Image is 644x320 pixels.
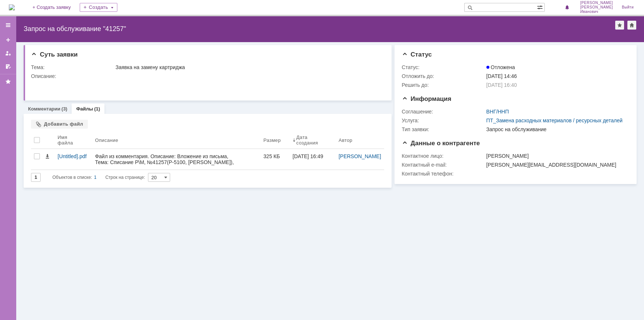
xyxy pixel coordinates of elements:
[76,106,93,112] a: Файлы
[580,1,613,5] span: [PERSON_NAME]
[486,73,626,79] div: [DATE] 14:46
[402,51,432,58] span: Статус
[402,73,485,79] div: Отложить до:
[31,64,114,70] div: Тема:
[627,21,636,30] div: Сделать домашней страницей
[293,153,323,159] div: [DATE] 16:49
[580,5,613,10] span: [PERSON_NAME]
[44,153,50,159] span: Скачать файл
[264,153,287,159] div: 325 КБ
[62,106,68,112] div: (3)
[338,137,352,143] div: Автор
[58,153,89,159] div: [Untitled].pdf
[402,118,485,123] div: Услуга:
[95,137,118,143] div: Описание
[335,132,384,149] th: Автор
[2,61,14,72] a: Мои согласования
[80,3,117,12] div: Создать
[486,153,626,159] div: [PERSON_NAME]
[402,82,485,88] div: Решить до:
[402,126,485,132] div: Тип заявки:
[55,132,92,149] th: Имя файла
[28,106,61,112] a: Комментарии
[24,25,615,33] div: Запрос на обслуживание "41257"
[486,64,515,70] span: Отложена
[402,95,451,102] span: Информация
[290,132,336,149] th: Дата создания
[615,21,624,30] div: Добавить в избранное
[52,173,145,182] i: Строк на странице:
[402,140,480,147] span: Данные о контрагенте
[486,126,626,132] div: Запрос на обслуживание
[2,34,14,46] a: Создать заявку
[2,47,14,59] a: Мои заявки
[402,162,485,168] div: Контактный e-mail:
[94,106,100,112] div: (1)
[486,109,509,115] a: ВНГ/ННП
[58,135,83,146] div: Имя файла
[296,135,327,146] div: Дата создания
[402,64,485,70] div: Статус:
[402,153,485,159] div: Контактное лицо:
[264,137,281,143] div: Размер
[9,4,15,10] a: Перейти на домашнюю страницу
[31,51,78,58] span: Суть заявки
[486,82,517,88] span: [DATE] 16:40
[402,109,485,115] div: Соглашение:
[52,175,92,180] span: Объектов в списке:
[402,171,485,177] div: Контактный телефон:
[486,118,623,123] a: ПТ_Замена расходных материалов / ресурсных деталей
[31,73,382,79] div: Описание:
[537,3,544,10] span: Расширенный поиск
[116,64,380,70] div: Заявка на замену картриджа
[338,153,381,159] a: [PERSON_NAME]
[94,173,97,182] div: 1
[261,132,290,149] th: Размер
[580,10,613,14] span: Иванович
[9,4,15,10] img: logo
[486,162,626,168] div: [PERSON_NAME][EMAIL_ADDRESS][DOMAIN_NAME]
[95,153,257,177] div: Файл из комментария. Описание: Вложение из письма, Тема: Списание Р\М, №41257(P-5100, [PERSON_NAM...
